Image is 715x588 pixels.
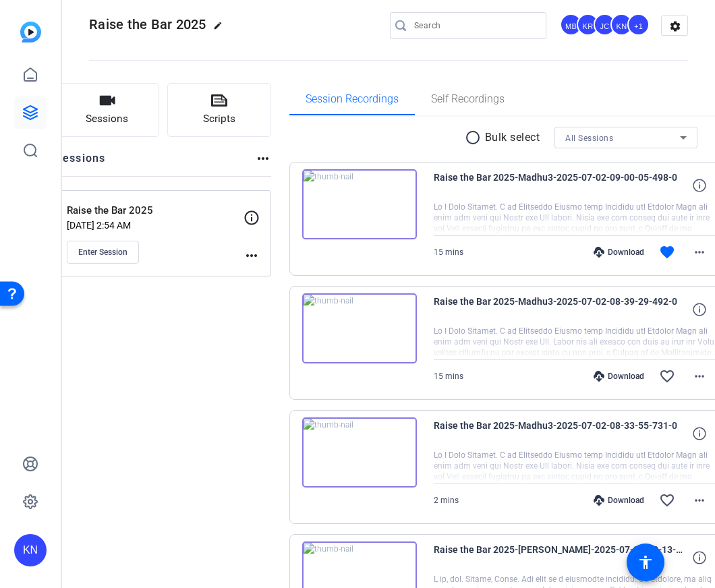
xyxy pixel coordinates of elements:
p: Raise the Bar 2025 [67,203,252,218]
span: 2 mins [434,496,459,505]
span: Raise the Bar 2025-Madhu3-2025-07-02-08-33-55-731-0 [434,417,683,450]
mat-icon: more_horiz [244,247,260,264]
img: blue-gradient.svg [20,22,41,42]
h2: Sessions [55,150,106,176]
p: [DATE] 2:54 AM [67,220,244,231]
p: Bulk select [485,129,540,146]
input: Search [414,18,536,34]
button: Sessions [55,83,159,137]
mat-icon: more_horiz [691,244,708,260]
div: KN [610,13,633,36]
div: KN [14,534,47,566]
div: MB [560,13,582,36]
mat-icon: more_horiz [255,150,271,167]
ngx-avatar: Michael Barbieri [560,13,583,37]
div: KR [577,13,599,36]
span: Raise the Bar 2025-[PERSON_NAME]-2025-07-01-08-13-46-303-0 [434,541,683,574]
mat-icon: more_horiz [691,368,708,384]
span: Raise the Bar 2025-Madhu3-2025-07-02-09-00-05-498-0 [434,169,683,202]
span: Raise the Bar 2025 [89,16,206,32]
span: Enter Session [78,247,127,258]
ngx-avatar: Kenny Nicodemus [610,13,634,37]
img: thumb-nail [302,293,417,363]
button: Enter Session [67,241,139,264]
div: +1 [627,13,650,36]
mat-icon: more_horiz [691,492,708,508]
span: Session Recordings [306,94,399,105]
mat-icon: settings [662,16,689,36]
span: 15 mins [434,247,463,257]
span: All Sessions [565,134,613,143]
img: thumb-nail [302,417,417,488]
mat-icon: favorite [659,244,675,260]
ngx-avatar: JP Chua [594,13,617,37]
mat-icon: accessibility [637,554,654,570]
mat-icon: favorite_border [659,368,675,384]
div: Download [587,371,651,382]
mat-icon: radio_button_unchecked [465,129,485,146]
img: thumb-nail [302,169,417,239]
ngx-avatar: Kaveh Ryndak [577,13,600,37]
span: Sessions [86,111,128,127]
div: JC [594,13,616,36]
div: Download [587,247,651,258]
span: Scripts [203,111,235,127]
span: Raise the Bar 2025-Madhu3-2025-07-02-08-39-29-492-0 [434,293,683,326]
span: 15 mins [434,372,463,381]
button: Scripts [167,83,271,137]
mat-icon: favorite_border [659,492,675,508]
span: Self Recordings [431,94,505,105]
mat-icon: edit [213,21,229,37]
div: Download [587,495,651,506]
